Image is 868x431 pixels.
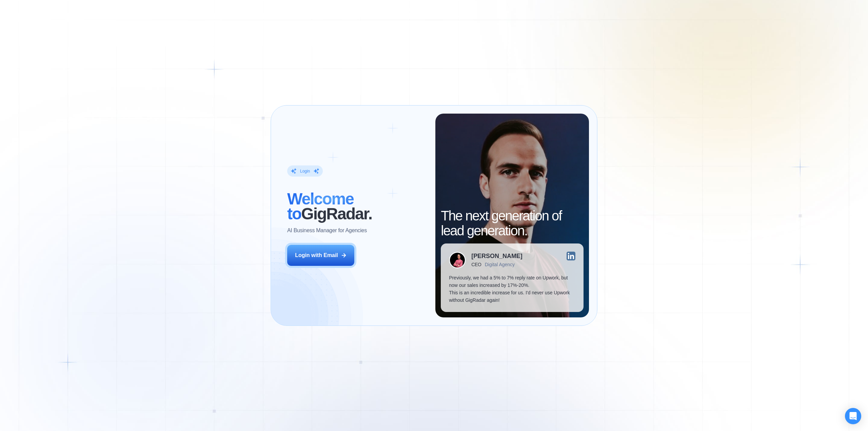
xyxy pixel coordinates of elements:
[471,262,481,267] div: CEO
[300,168,310,174] div: Login
[471,253,522,259] div: [PERSON_NAME]
[287,190,354,223] span: Welcome to
[845,408,861,424] div: Open Intercom Messenger
[485,262,515,267] div: Digital Agency
[441,208,583,238] h2: The next generation of lead generation.
[287,245,354,266] button: Login with Email
[295,252,338,259] div: Login with Email
[287,192,427,221] h2: ‍ GigRadar.
[287,227,367,234] p: AI Business Manager for Agencies
[449,274,575,304] p: Previously, we had a 5% to 7% reply rate on Upwork, but now our sales increased by 17%-20%. This ...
